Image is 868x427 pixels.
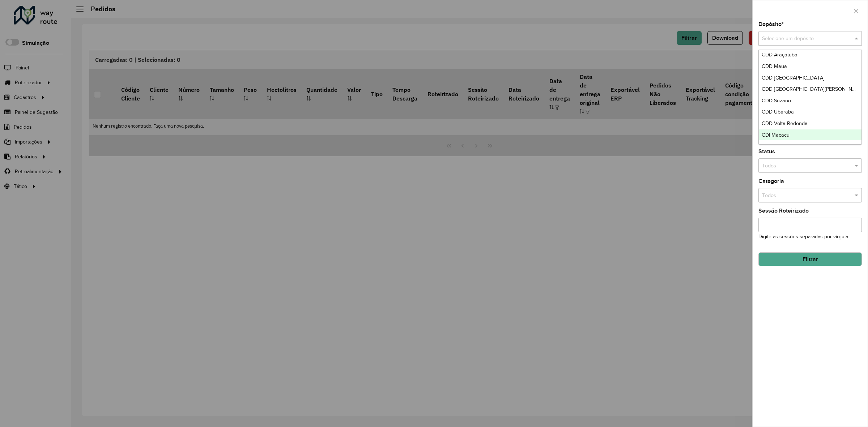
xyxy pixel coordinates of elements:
[762,75,825,81] span: CDD [GEOGRAPHIC_DATA]
[762,52,797,57] span: CDD Araçatuba
[758,234,848,239] small: Digite as sessões separadas por vírgula
[762,98,791,103] span: CDD Suzano
[758,252,862,266] button: Filtrar
[758,50,862,145] ng-dropdown-panel: Options list
[762,132,790,138] span: CDI Macacu
[758,177,784,185] label: Categoria
[758,20,784,29] label: Depósito
[762,63,787,69] span: CDD Maua
[762,120,808,126] span: CDD Volta Redonda
[758,206,809,215] label: Sessão Roteirizado
[762,109,794,115] span: CDD Uberaba
[758,147,775,156] label: Status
